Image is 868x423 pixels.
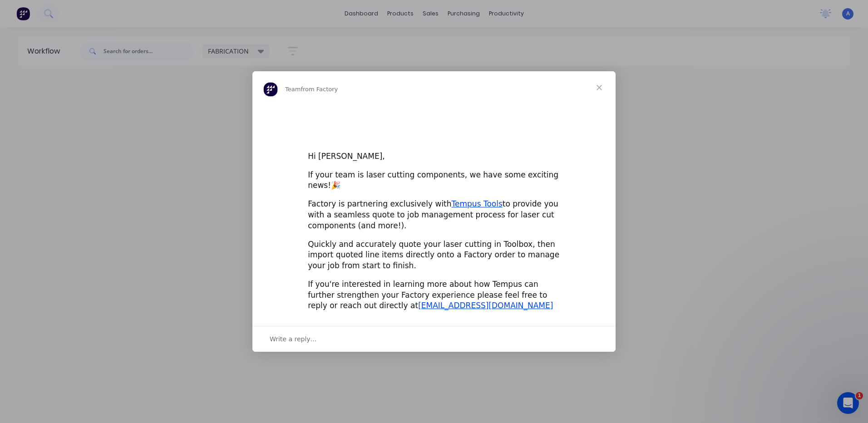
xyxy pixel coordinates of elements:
div: If your team is laser cutting components, we have some exciting news!🎉 [308,170,560,192]
div: Factory is partnering exclusively with to provide you with a seamless quote to job management pro... [308,199,560,231]
img: Profile image for Team [263,82,278,97]
div: Hi [PERSON_NAME], [308,151,560,162]
div: Open conversation and reply [252,326,616,352]
span: from Factory [301,86,338,93]
span: Close [583,71,616,104]
span: Team [285,86,301,93]
a: Tempus Tools [452,199,503,208]
span: Write a reply… [270,333,317,345]
a: [EMAIL_ADDRESS][DOMAIN_NAME] [418,301,553,310]
div: If you're interested in learning more about how Tempus can further strengthen your Factory experi... [308,279,560,311]
div: Quickly and accurately quote your laser cutting in Toolbox, then import quoted line items directl... [308,239,560,271]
